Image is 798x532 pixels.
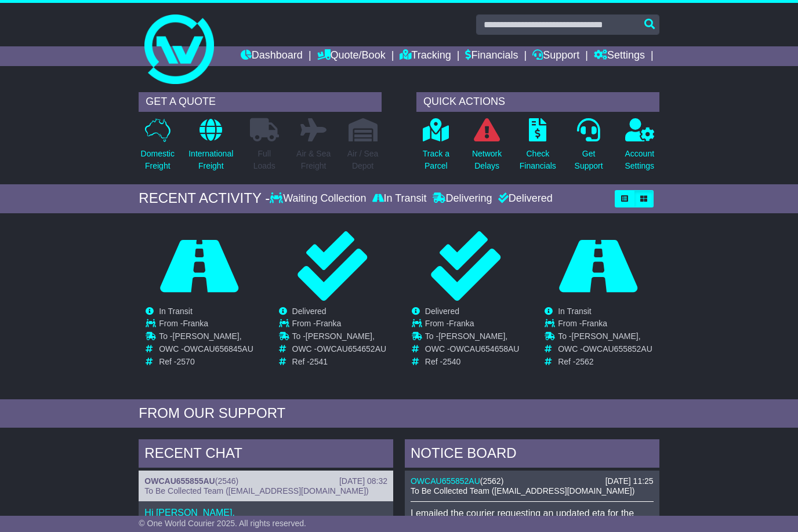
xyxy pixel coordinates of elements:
[139,405,659,422] div: FROM OUR SUPPORT
[139,439,393,471] div: RECENT CHAT
[270,192,369,205] div: Waiting Collection
[416,92,659,112] div: QUICK ACTIONS
[159,307,193,316] span: In Transit
[177,357,195,366] span: 2570
[159,319,253,331] td: From -
[422,118,450,178] a: Track aParcel
[405,439,659,471] div: NOTICE BOARD
[605,476,654,486] div: [DATE] 11:25
[292,357,387,367] td: Ref -
[306,331,375,341] span: [PERSON_NAME],
[583,344,652,354] span: OWCAU655852AU
[483,476,500,486] span: 2562
[183,319,208,328] span: Franka
[411,476,654,486] div: ( )
[471,118,502,178] a: NetworkDelays
[292,319,387,331] td: From -
[188,148,233,172] p: International Freight
[411,486,634,495] span: To Be Collected Team ([EMAIL_ADDRESS][DOMAIN_NAME])
[442,357,460,366] span: 2540
[184,344,253,354] span: OWCAU656845AU
[425,344,520,357] td: OWC -
[425,331,520,344] td: To -
[159,331,253,344] td: To -
[139,92,382,112] div: GET A QUOTE
[558,319,652,331] td: From -
[144,476,387,486] div: ( )
[574,118,604,178] a: GetSupport
[400,46,451,66] a: Tracking
[296,148,331,172] p: Air & Sea Freight
[292,331,387,344] td: To -
[449,319,474,328] span: Franka
[625,148,655,172] p: Account Settings
[140,118,175,178] a: DomesticFreight
[625,118,655,178] a: AccountSettings
[558,357,652,367] td: Ref -
[425,357,520,367] td: Ref -
[159,344,253,357] td: OWC -
[520,148,556,172] p: Check Financials
[438,331,507,341] span: [PERSON_NAME],
[317,46,386,66] a: Quote/Book
[139,519,306,528] span: © One World Courier 2025. All rights reserved.
[423,148,449,172] p: Track a Parcel
[430,192,495,205] div: Delivering
[217,476,235,486] span: 2546
[532,46,579,66] a: Support
[472,148,502,172] p: Network Delays
[558,331,652,344] td: To -
[558,307,592,316] span: In Transit
[144,486,368,495] span: To Be Collected Team ([EMAIL_ADDRESS][DOMAIN_NAME])
[582,319,607,328] span: Franka
[576,357,594,366] span: 2562
[250,148,279,172] p: Full Loads
[141,148,175,172] p: Domestic Freight
[292,344,387,357] td: OWC -
[339,476,387,486] div: [DATE] 08:32
[188,118,234,178] a: InternationalFreight
[594,46,645,66] a: Settings
[144,507,387,518] p: Hi [PERSON_NAME],
[465,46,518,66] a: Financials
[316,319,342,328] span: Franka
[425,307,459,316] span: Delivered
[558,344,652,357] td: OWC -
[347,148,379,172] p: Air / Sea Depot
[139,190,270,207] div: RECENT ACTIVITY -
[144,476,215,486] a: OWCAU655855AU
[292,307,327,316] span: Delivered
[173,331,242,341] span: [PERSON_NAME],
[519,118,557,178] a: CheckFinancials
[159,357,253,367] td: Ref -
[241,46,303,66] a: Dashboard
[575,148,603,172] p: Get Support
[310,357,328,366] span: 2541
[572,331,641,341] span: [PERSON_NAME],
[411,508,654,530] p: I emailed the courier requesting an updated eta for the freight.
[495,192,553,205] div: Delivered
[425,319,520,331] td: From -
[411,476,480,486] a: OWCAU655852AU
[369,192,430,205] div: In Transit
[317,344,386,354] span: OWCAU654652AU
[450,344,520,354] span: OWCAU654658AU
